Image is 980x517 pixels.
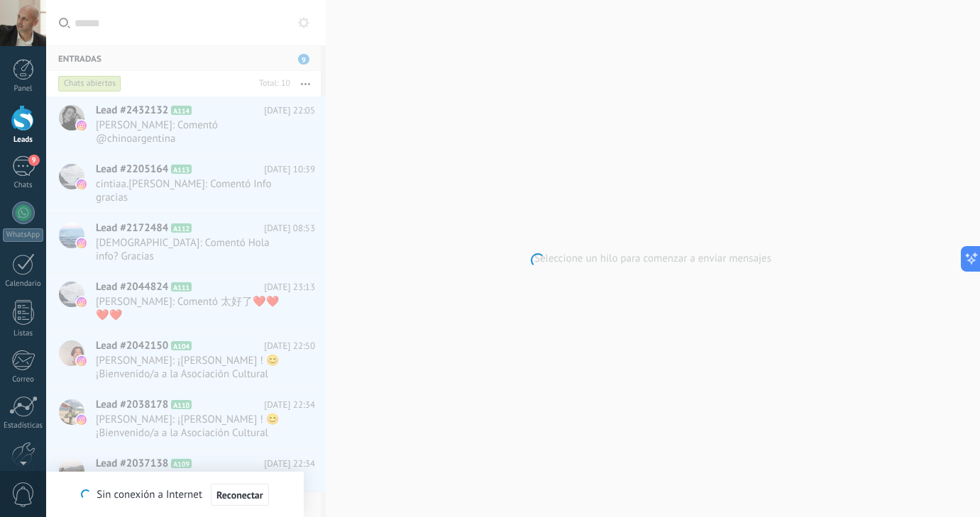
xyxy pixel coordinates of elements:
div: WhatsApp [3,228,43,242]
div: Listas [3,329,44,338]
div: Leads [3,135,44,145]
div: Estadísticas [3,421,44,430]
span: Reconectar [216,490,263,500]
div: Panel [3,84,44,94]
div: Calendario [3,279,44,289]
div: Sin conexión a Internet [81,483,268,506]
div: Chats [3,181,44,190]
button: Reconectar [211,484,269,506]
span: 9 [28,155,40,166]
div: Correo [3,375,44,384]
